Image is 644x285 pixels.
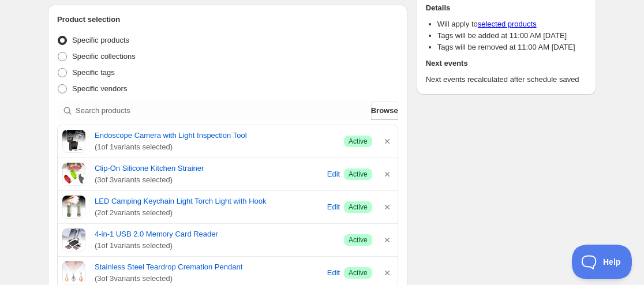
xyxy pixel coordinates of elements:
[95,163,323,174] a: Clip-On Silicone Kitchen Strainer
[62,163,85,186] img: Red, green, and gray silicone strainers over a pot with potatoes being drained.
[426,58,587,69] h2: Next events
[95,261,323,273] a: Stainless Steel Teardrop Cremation Pendant
[349,268,368,277] span: Active
[327,201,340,213] span: Edit
[371,102,398,120] button: Browse
[437,42,587,53] li: Tags will be removed at 11:00 AM [DATE]
[95,174,323,186] span: ( 3 of 3 variants selected)
[95,130,335,141] a: Endoscope Camera with Light Inspection Tool
[62,261,85,284] img: Three teardrop-shaped pendants in gold, silver, and rose gold on a white background.
[95,196,323,207] a: LED Camping Keychain Light Torch Light with Hook
[95,141,335,153] span: ( 1 of 1 variants selected)
[72,36,129,44] span: Specific products
[62,228,85,252] img: USB hub with multiple SD cards and laptop in the background
[426,2,587,14] h2: Details
[327,267,340,279] span: Edit
[327,168,340,180] span: Edit
[62,196,85,219] img: Two portable lanterns, one green and one beige, with a hand holding a light source.
[349,235,368,245] span: Active
[62,130,85,153] img: Industrial endoscope with display and attachments on a gradient background
[72,68,115,77] span: Specific tags
[72,52,136,61] span: Specific collections
[437,18,587,30] li: Will apply to
[95,228,335,240] a: 4-in-1 USB 2.0 Memory Card Reader
[426,74,587,85] p: Next events recalculated after schedule saved
[76,102,369,120] input: Search products
[57,14,398,25] h2: Product selection
[72,84,127,93] span: Specific vendors
[325,264,342,282] button: Edit
[95,240,335,252] span: ( 1 of 1 variants selected)
[437,30,587,42] li: Tags will be added at 11:00 AM [DATE]
[95,207,323,219] span: ( 2 of 2 variants selected)
[572,245,632,279] iframe: Toggle Customer Support
[349,202,368,212] span: Active
[325,165,342,183] button: Edit
[371,105,398,117] span: Browse
[95,273,323,284] span: ( 3 of 3 variants selected)
[325,198,342,216] button: Edit
[349,170,368,179] span: Active
[349,137,368,146] span: Active
[478,20,537,28] a: selected products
